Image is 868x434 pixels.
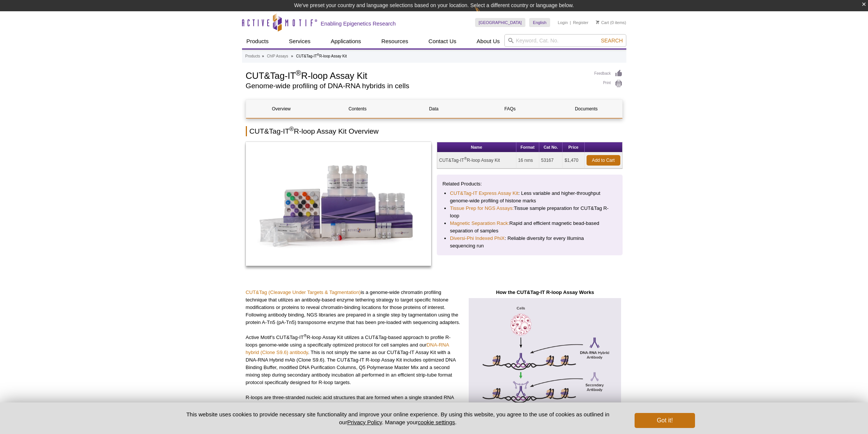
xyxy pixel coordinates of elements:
[450,220,509,227] a: Magnetic Separation Rack:
[450,220,609,235] li: Rapid and efficient magnetic bead-based separation of samples
[475,6,495,23] img: Change Here
[442,180,617,188] p: Related Products:
[563,152,584,169] td: $1,470
[437,152,516,169] td: CUT&Tag-IT R-loop Assay Kit
[246,334,462,386] p: Active Motif’s CUT&Tag-IT R-loop Assay Kit utilizes a CUT&Tag-based approach to profile R-loops g...
[304,333,307,338] sup: ®
[262,54,264,58] li: »
[504,34,626,47] input: Keyword, Cat. No.
[635,413,695,428] button: Got it!
[516,152,539,169] td: 16 rxns
[246,142,432,266] img: CUT&Tag-IT<sup>®</sup> R-loop Assay Kit
[450,205,514,212] a: Tissue Prep for NGS Assays:
[450,190,609,205] li: : Less variable and higher-throughput genome-wide profiling of histone marks
[450,205,609,220] li: Tissue sample preparation for CUT&Tag R-loop
[296,69,301,77] sup: ®
[594,80,623,88] a: Print
[516,142,539,152] th: Format
[246,126,623,136] h2: CUT&Tag-IT R-loop Assay Kit Overview
[399,100,469,118] a: Data
[472,34,504,48] a: About Us
[573,20,588,25] a: Register
[267,53,288,60] a: ChIP Assays
[563,142,584,152] th: Price
[596,20,599,24] img: Your Cart
[551,100,621,118] a: Documents
[326,34,366,48] a: Applications
[321,20,396,27] h2: Enabling Epigenetics Research
[529,18,550,27] a: English
[596,18,626,27] li: (0 items)
[284,34,315,48] a: Services
[246,342,449,355] a: DNA-RNA hybrid (Clone S9.6) antibody
[558,20,568,25] a: Login
[246,83,587,89] h2: Genome-wide profiling of DNA-RNA hybrids in cells
[424,34,461,48] a: Contact Us
[173,410,623,426] p: This website uses cookies to provide necessary site functionality and improve your online experie...
[475,100,545,118] a: FAQs
[418,419,455,425] button: cookie settings
[296,54,347,58] li: CUT&Tag-IT R-loop Assay Kit
[246,100,317,118] a: Overview
[594,69,623,78] a: Feedback
[601,38,623,44] span: Search
[570,18,571,27] li: |
[587,155,620,166] a: Add to Cart
[450,235,609,250] li: : Reliable diversity for every Illumina sequencing run
[596,20,609,25] a: Cart
[539,152,563,169] td: 53167
[322,100,393,118] a: Contents
[289,126,294,132] sup: ®
[246,289,462,326] p: is a genome-wide chromatin profiling technique that utilizes an antibody-based enzyme tethering s...
[475,18,526,27] a: [GEOGRAPHIC_DATA]
[437,142,516,152] th: Name
[242,34,273,48] a: Products
[246,289,361,295] a: CUT&Tag (Cleavage Under Targets & Tagmentation)
[291,54,293,58] li: »
[496,289,594,295] strong: How the CUT&Tag-IT R-loop Assay Works
[317,53,319,57] sup: ®
[450,190,518,197] a: CUT&Tag-IT Express Assay Kit
[539,142,563,152] th: Cat No.
[599,37,625,44] button: Search
[464,157,467,161] sup: ®
[347,419,382,425] a: Privacy Policy
[377,34,413,48] a: Resources
[245,53,260,60] a: Products
[450,235,505,242] a: Diversi-Phi Indexed PhiX
[246,69,587,81] h1: CUT&Tag-IT R-loop Assay Kit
